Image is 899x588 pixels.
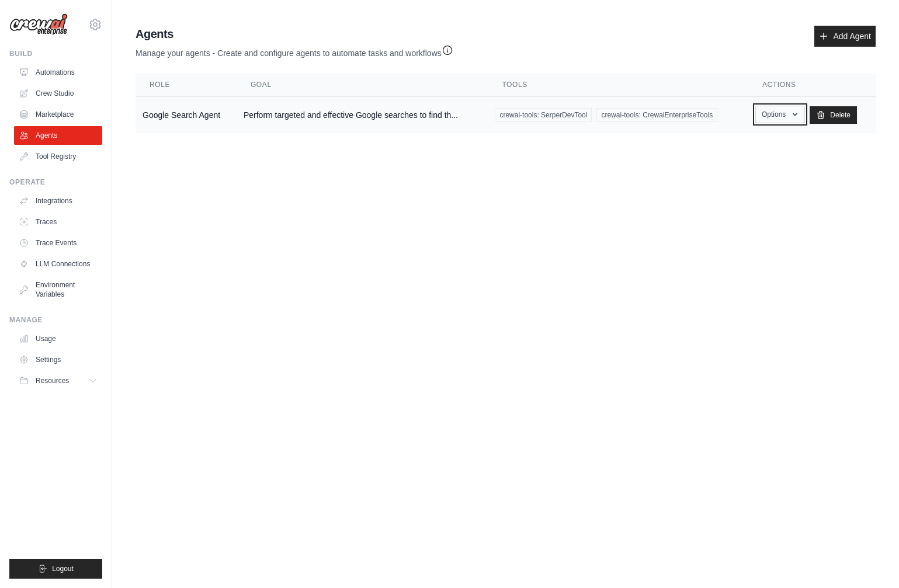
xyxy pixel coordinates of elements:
[596,108,717,122] span: crewai-tools: CrewaiEnterpriseTools
[9,315,102,325] div: Manage
[14,147,102,166] a: Tool Registry
[810,106,857,124] a: Delete
[9,559,102,579] button: Logout
[136,42,453,59] p: Manage your agents - Create and configure agents to automate tasks and workflows
[136,97,237,134] td: Google Search Agent
[755,106,805,123] button: Options
[14,234,102,252] a: Trace Events
[814,26,876,47] a: Add Agent
[14,213,102,231] a: Traces
[14,329,102,348] a: Usage
[14,84,102,103] a: Crew Studio
[237,97,488,134] td: Perform targeted and effective Google searches to find th...
[14,350,102,369] a: Settings
[136,26,453,42] h2: Agents
[9,178,102,187] div: Operate
[14,371,102,390] button: Resources
[36,376,69,385] span: Resources
[14,126,102,145] a: Agents
[14,255,102,273] a: LLM Connections
[488,73,748,97] th: Tools
[9,13,68,36] img: Logo
[52,564,74,573] span: Logout
[748,73,876,97] th: Actions
[136,73,237,97] th: Role
[14,192,102,210] a: Integrations
[14,105,102,124] a: Marketplace
[237,73,488,97] th: Goal
[14,276,102,304] a: Environment Variables
[14,63,102,82] a: Automations
[9,49,102,58] div: Build
[495,108,592,122] span: crewai-tools: SerperDevTool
